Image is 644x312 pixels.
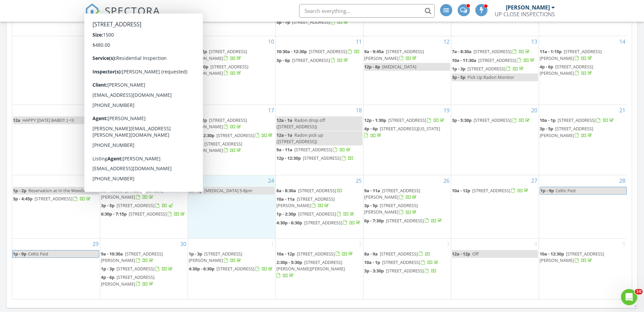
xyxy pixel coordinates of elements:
[452,117,531,123] a: 3p - 5:30p [STREET_ADDRESS]
[442,36,451,47] a: Go to June 12, 2025
[101,117,185,123] a: 10a - 12:30p [STREET_ADDRESS]
[276,117,292,123] span: 12a - 1a
[386,268,424,274] span: [STREET_ADDRESS]
[364,251,378,257] span: 8a - 9a
[101,126,115,132] span: 4p - 6p
[540,48,602,61] a: 11a - 1:15p [STREET_ADDRESS][PERSON_NAME]
[276,210,362,218] a: 1p - 2:30p [STREET_ADDRESS]
[540,251,604,263] a: 10a - 12:30p [STREET_ADDRESS][PERSON_NAME]
[364,187,450,201] a: 9a - 11a [STREET_ADDRESS][PERSON_NAME]
[189,63,275,77] a: 3p - 5:30p [STREET_ADDRESS][PERSON_NAME]
[451,105,539,175] td: Go to June 20, 2025
[276,57,349,63] a: 3p - 6p [STREET_ADDRESS]
[472,251,479,257] span: Off
[101,48,159,61] span: [STREET_ADDRESS][PERSON_NAME]
[276,187,342,194] a: 8a - 8:30a [STREET_ADDRESS]
[452,57,536,63] a: 10a - 11:30a [STREET_ADDRESS]
[101,48,119,54] span: 10a - 12p
[204,187,252,194] span: [MEDICAL_DATA] 5-8pm
[101,64,171,76] a: 2:50p - 3:20p [GEOGRAPHIC_DATA]
[276,146,362,154] a: 9a - 11a [STREET_ADDRESS]
[100,36,188,105] td: Go to June 9, 2025
[189,132,214,138] span: 1:30p - 2:30p
[364,187,420,200] a: 9a - 11a [STREET_ADDRESS][PERSON_NAME]
[354,175,363,186] a: Go to June 25, 2025
[540,125,626,139] a: 3p - 5p [STREET_ADDRESS][PERSON_NAME]
[364,187,420,200] span: [STREET_ADDRESS][PERSON_NAME]
[298,211,336,217] span: [STREET_ADDRESS]
[105,3,160,18] span: SPECTORA
[364,267,450,275] a: 3p - 3:30p [STREET_ADDRESS]
[276,147,352,153] a: 9a - 11a [STREET_ADDRESS]
[495,11,555,18] div: UP CLOSE INSPECTIONS
[540,126,593,138] a: 3p - 5p [STREET_ADDRESS][PERSON_NAME]
[452,65,538,73] a: 1p - 3p [STREET_ADDRESS]
[101,202,115,208] span: 3p - 5p
[364,259,450,267] a: 10a - 1p [STREET_ADDRESS]
[179,175,188,186] a: Go to June 23, 2025
[129,64,171,70] span: [GEOGRAPHIC_DATA]
[363,105,451,175] td: Go to June 19, 2025
[91,239,100,249] a: Go to June 29, 2025
[276,187,362,195] a: 8a - 8:30a [STREET_ADDRESS]
[189,116,275,131] a: 10a - 12p [STREET_ADDRESS][PERSON_NAME]
[364,48,384,54] span: 9a - 9:45a
[364,259,439,265] a: 10a - 1p [STREET_ADDRESS]
[276,259,302,265] span: 2:30p - 5:30p
[189,117,247,130] a: 10a - 12p [STREET_ADDRESS][PERSON_NAME]
[468,74,514,80] span: Pick Up Radon Monitor
[621,239,627,249] a: Go to July 5, 2025
[451,36,539,105] td: Go to June 13, 2025
[179,239,188,249] a: Go to June 30, 2025
[540,250,626,265] a: 10a - 12:30p [STREET_ADDRESS][PERSON_NAME]
[275,175,363,238] td: Go to June 25, 2025
[101,202,187,210] a: 3p - 5p [STREET_ADDRESS]
[276,211,355,217] a: 1p - 2:30p [STREET_ADDRESS]
[276,220,302,226] span: 4:30p - 6:30p
[189,251,242,263] span: [STREET_ADDRESS][PERSON_NAME]
[539,238,627,299] td: Go to July 5, 2025
[189,48,247,61] span: [STREET_ADDRESS][PERSON_NAME]
[267,175,275,186] a: Go to June 24, 2025
[117,202,154,208] span: [STREET_ADDRESS]
[452,48,472,54] span: 7a - 8:30a
[28,251,48,257] span: Celtic Fest
[364,259,380,265] span: 10a - 1p
[189,141,202,147] span: 3p - 5p
[621,289,637,305] iframe: Intercom live chat
[635,289,643,294] span: 10
[101,274,115,280] span: 4p - 6p
[189,48,275,62] a: 10a - 12p [STREET_ADDRESS][PERSON_NAME]
[363,175,451,238] td: Go to June 26, 2025
[364,202,418,215] a: 3p - 5p [STREET_ADDRESS][PERSON_NAME]
[22,117,74,123] span: HAPPY [DATE] BABE!!! :) <3
[276,154,362,162] a: 12p - 12:30p [STREET_ADDRESS]
[364,202,450,216] a: 3p - 5p [STREET_ADDRESS][PERSON_NAME]
[179,105,188,116] a: Go to June 16, 2025
[216,132,254,138] span: [STREET_ADDRESS]
[188,105,275,175] td: Go to June 17, 2025
[101,187,123,194] span: 9a - 10:30a
[189,250,275,265] a: 1p - 3p [STREET_ADDRESS][PERSON_NAME]
[364,187,380,194] span: 9a - 11a
[189,64,208,70] span: 3p - 5:30p
[442,175,451,186] a: Go to June 26, 2025
[189,117,207,123] span: 10a - 12p
[292,19,330,25] span: [STREET_ADDRESS]
[101,210,187,218] a: 6:30p - 7:15p [STREET_ADDRESS]
[276,117,325,130] span: Radon drop off ([STREET_ADDRESS])
[478,57,516,63] span: [STREET_ADDRESS]
[101,250,187,265] a: 9a - 10:30a [STREET_ADDRESS][PERSON_NAME]
[28,187,85,194] span: Reservation at In the Weeds
[275,36,363,105] td: Go to June 11, 2025
[276,259,345,278] a: 2:30p - 5:30p [STREET_ADDRESS][PERSON_NAME][PERSON_NAME]
[540,251,564,257] span: 10a - 12:30p
[364,251,431,257] a: 8a - 9a [STREET_ADDRESS]
[188,36,275,105] td: Go to June 10, 2025
[101,134,115,140] span: 7p - 9p
[189,64,248,76] span: [STREET_ADDRESS][PERSON_NAME]
[364,64,380,70] span: 12p - 8p
[539,175,627,238] td: Go to June 28, 2025
[189,266,214,272] span: 4:30p - 6:30p
[13,195,99,203] a: 3p - 4:45p [STREET_ADDRESS]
